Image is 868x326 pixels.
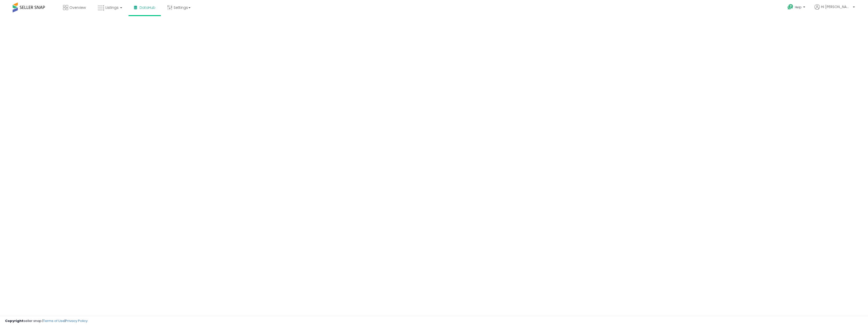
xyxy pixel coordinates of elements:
[787,4,794,10] i: Get Help
[69,5,86,10] span: Overview
[795,5,802,9] span: Help
[140,5,155,10] span: DataHub
[815,4,855,16] a: Hi [PERSON_NAME]
[105,5,119,10] span: Listings
[821,4,851,9] span: Hi [PERSON_NAME]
